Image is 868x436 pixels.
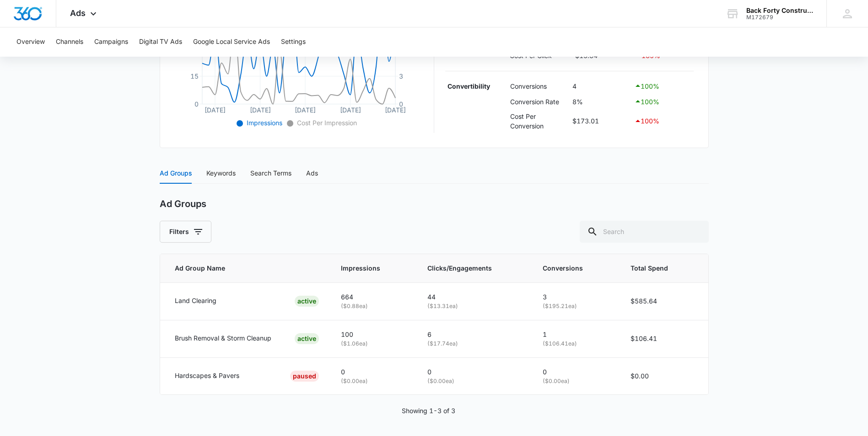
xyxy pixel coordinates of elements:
p: ( $0.88 ea) [341,302,405,311]
div: PAUSED [290,371,319,382]
div: ACTIVE [295,296,319,307]
strong: Convertibility [447,82,490,90]
div: account name [746,7,813,14]
div: 100 % [634,80,691,91]
button: Filters [160,221,211,243]
p: ( $0.00 ea) [427,377,521,386]
p: ( $0.00 ea) [543,377,608,386]
p: ( $1.06 ea) [341,340,405,348]
button: Google Local Service Ads [193,27,270,57]
h2: Ad Groups [160,198,206,210]
span: Ad Group Name [175,263,306,273]
tspan: 0 [194,100,198,108]
p: ( $195.21 ea) [543,302,608,311]
span: Impressions [245,119,282,127]
tspan: [DATE] [249,106,270,113]
td: 8% [570,94,632,109]
p: 100 [341,330,405,340]
p: 6 [427,330,521,340]
span: Clicks/Engagements [427,263,508,273]
div: Search Terms [250,168,291,178]
span: Total Spend [631,263,680,273]
p: ( $0.00 ea) [341,377,405,386]
button: Settings [281,27,306,57]
span: Ads [70,8,86,18]
button: Campaigns [94,27,128,57]
p: Showing 1-3 of 3 [402,406,455,416]
div: Ads [306,168,318,178]
td: Cost Per Conversion [508,109,570,133]
p: 0 [543,367,608,377]
tspan: 15 [190,72,198,80]
td: Conversion Rate [508,94,570,109]
span: Conversions [543,263,595,273]
div: Keywords [206,168,236,178]
p: 0 [427,367,521,377]
div: Ad Groups [160,168,192,178]
p: 44 [427,292,521,302]
tspan: [DATE] [340,106,361,113]
p: 3 [543,292,608,302]
input: Search [580,221,709,243]
tspan: 3 [399,72,403,80]
button: Overview [16,27,45,57]
button: Channels [56,27,83,57]
td: $106.41 [620,320,708,357]
span: Cost Per Impression [295,119,357,127]
tspan: 0 [399,100,403,108]
div: ACTIVE [295,333,319,344]
td: $173.01 [570,109,632,133]
p: Brush Removal & Storm Cleanup [175,333,271,343]
p: ( $106.41 ea) [543,340,608,348]
p: Land Clearing [175,296,216,306]
tspan: [DATE] [295,106,316,113]
div: 100 % [634,116,691,127]
span: Impressions [341,263,392,273]
p: 1 [543,330,608,340]
tspan: [DATE] [205,106,226,113]
p: 0 [341,367,405,377]
td: Conversions [508,79,570,94]
p: Hardscapes & Pavers [175,371,239,381]
div: account id [746,14,813,21]
div: 100 % [634,96,691,107]
td: 4 [570,79,632,94]
p: 664 [341,292,405,302]
p: ( $17.74 ea) [427,340,521,348]
p: ( $13.31 ea) [427,302,521,311]
tspan: [DATE] [385,106,406,113]
button: Digital TV Ads [139,27,182,57]
td: $0.00 [620,357,708,394]
td: $585.64 [620,282,708,320]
